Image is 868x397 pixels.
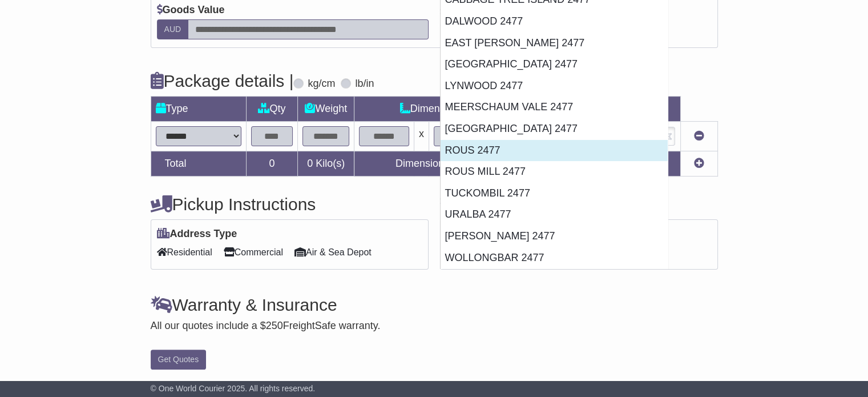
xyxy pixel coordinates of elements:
[354,97,563,122] td: Dimensions (L x W x H)
[308,78,335,90] label: kg/cm
[266,320,283,331] span: 250
[151,295,718,314] h4: Warranty & Insurance
[694,130,704,142] a: Remove this item
[354,151,563,177] td: Dimensions in Centimetre(s)
[441,75,668,97] div: LYNWOOD 2477
[441,247,668,269] div: WOLLONGBAR 2477
[151,320,718,332] div: All our quotes include a $ FreightSafe warranty.
[157,4,225,17] label: Goods Value
[441,226,668,247] div: [PERSON_NAME] 2477
[151,97,246,122] td: Type
[441,204,668,226] div: URALBA 2477
[441,183,668,204] div: TUCKOMBIL 2477
[157,228,237,240] label: Address Type
[151,350,207,370] button: Get Quotes
[441,161,668,183] div: ROUS MILL 2477
[157,243,212,261] span: Residential
[441,118,668,140] div: [GEOGRAPHIC_DATA] 2477
[246,97,298,122] td: Qty
[441,11,668,33] div: DALWOOD 2477
[224,243,283,261] span: Commercial
[441,54,668,75] div: [GEOGRAPHIC_DATA] 2477
[157,19,189,39] label: AUD
[441,33,668,54] div: EAST [PERSON_NAME] 2477
[307,158,313,169] span: 0
[294,243,372,261] span: Air & Sea Depot
[414,122,429,151] td: x
[441,97,668,118] div: MEERSCHAUM VALE 2477
[355,78,374,90] label: lb/in
[298,97,354,122] td: Weight
[151,71,294,90] h4: Package details |
[151,195,429,214] h4: Pickup Instructions
[246,151,298,177] td: 0
[298,151,354,177] td: Kilo(s)
[151,151,246,177] td: Total
[694,158,704,169] a: Add new item
[441,140,668,162] div: ROUS 2477
[151,384,316,393] span: © One World Courier 2025. All rights reserved.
